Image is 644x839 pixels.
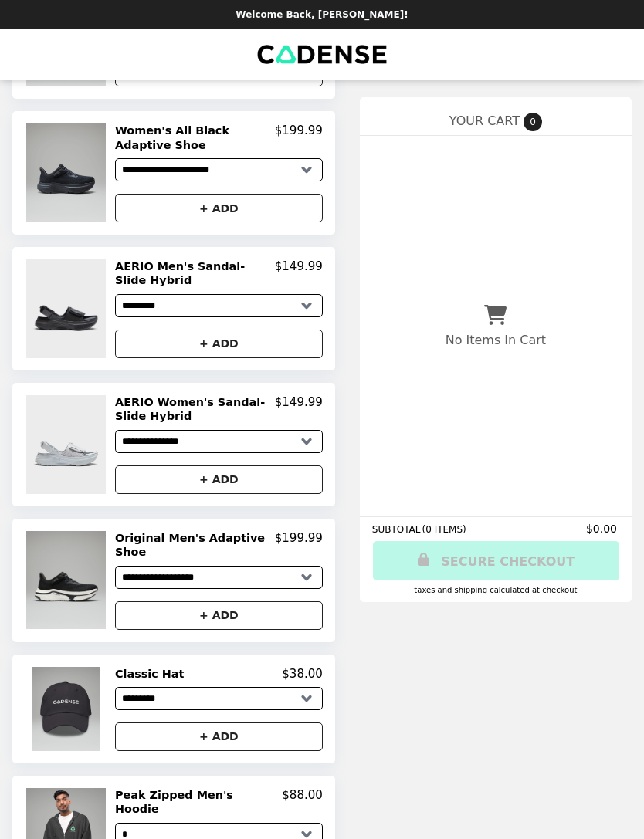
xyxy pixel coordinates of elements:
[275,123,323,152] p: $199.99
[26,259,109,358] img: AERIO Men's Sandal-Slide Hybrid
[372,586,619,594] div: Taxes and Shipping calculated at checkout
[115,430,323,453] select: Select a product variant
[26,123,109,222] img: Women's All Black Adaptive Shoe
[115,123,275,152] h2: Women's All Black Adaptive Shoe
[115,531,275,560] h2: Original Men's Adaptive Shoe
[115,601,323,630] button: + ADD
[115,566,323,589] select: Select a product variant
[115,158,323,181] select: Select a product variant
[32,667,104,751] img: Classic Hat
[115,330,323,358] button: + ADD
[586,523,619,535] span: $0.00
[115,465,323,494] button: + ADD
[282,667,323,681] p: $38.00
[257,39,387,70] img: Brand Logo
[26,531,109,630] img: Original Men's Adaptive Shoe
[115,194,323,222] button: + ADD
[115,687,323,710] select: Select a product variant
[524,113,542,131] span: 0
[282,788,323,817] p: $88.00
[115,788,282,817] h2: Peak Zipped Men's Hoodie
[115,294,323,317] select: Select a product variant
[275,259,323,288] p: $149.99
[115,395,275,424] h2: AERIO Women's Sandal-Slide Hybrid
[26,395,109,494] img: AERIO Women's Sandal-Slide Hybrid
[115,667,190,681] h2: Classic Hat
[422,524,466,535] span: ( 0 ITEMS )
[115,722,323,751] button: + ADD
[275,531,323,560] p: $199.99
[236,9,408,20] p: Welcome Back, [PERSON_NAME]!
[449,113,520,128] span: YOUR CART
[275,395,323,424] p: $149.99
[446,333,546,347] p: No Items In Cart
[115,259,275,288] h2: AERIO Men's Sandal-Slide Hybrid
[372,524,422,535] span: SUBTOTAL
